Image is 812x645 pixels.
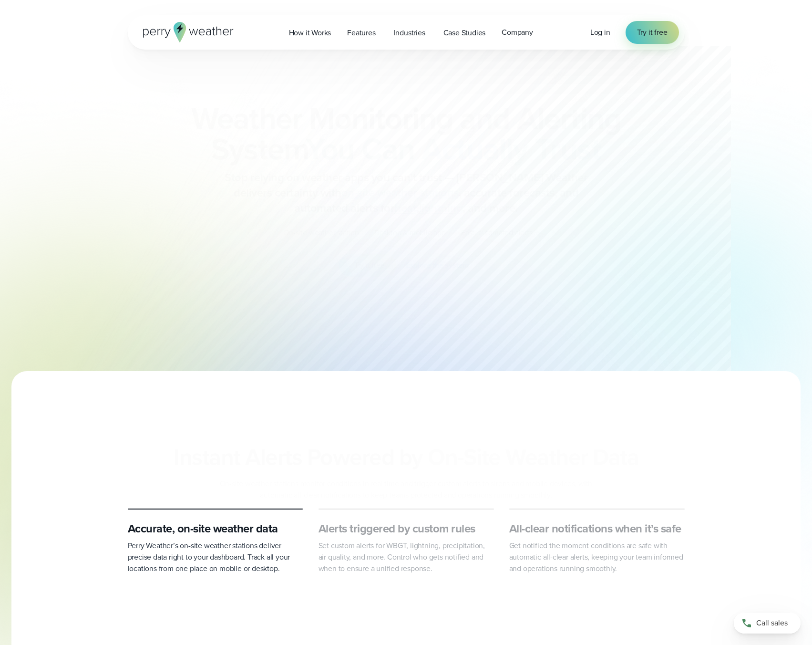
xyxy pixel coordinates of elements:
[435,23,494,42] a: Case Studies
[637,27,668,38] span: Try it free
[128,540,303,574] p: Perry Weather’s on-site weather stations deliver precise data right to your dashboard. Track all ...
[128,521,303,536] h3: Accurate, on-site weather data
[626,21,679,44] a: Try it free
[319,540,494,574] p: Set custom alerts for WBGT, lightning, precipitation, air quality, and more. Control who gets not...
[590,27,610,38] span: Log in
[347,27,375,39] span: Features
[394,27,425,39] span: Industries
[502,27,533,38] span: Company
[281,23,339,42] a: How it Works
[509,521,685,536] h3: All-clear notifications when it’s safe
[319,521,494,536] h3: Alerts triggered by custom rules
[443,27,486,39] span: Case Studies
[756,617,788,629] span: Call sales
[734,613,801,634] a: Call sales
[590,27,610,38] a: Log in
[509,540,685,574] p: Get notified the moment conditions are safe with automatic all-clear alerts, keeping your team in...
[289,27,331,39] span: How it Works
